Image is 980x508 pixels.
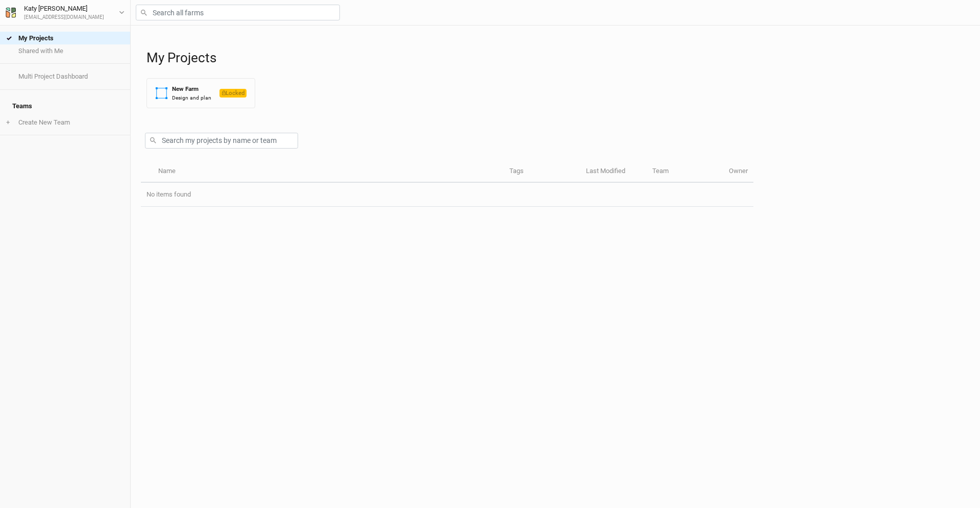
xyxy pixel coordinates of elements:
[5,3,125,21] button: Katy [PERSON_NAME][EMAIL_ADDRESS][DOMAIN_NAME]
[504,161,580,183] th: Tags
[146,78,255,108] button: New FarmDesign and planLocked
[219,89,247,98] span: Locked
[136,5,340,20] input: Search all farms
[145,133,298,149] input: Search my projects by name or team
[647,161,723,183] th: Team
[172,94,211,102] div: Design and plan
[141,183,753,207] td: No items found
[723,161,753,183] th: Owner
[580,161,647,183] th: Last Modified
[152,161,503,183] th: Name
[24,4,104,14] div: Katy [PERSON_NAME]
[6,96,124,116] h4: Teams
[24,14,104,21] div: [EMAIL_ADDRESS][DOMAIN_NAME]
[146,50,970,66] h1: My Projects
[6,118,10,127] span: +
[172,85,211,93] div: New Farm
